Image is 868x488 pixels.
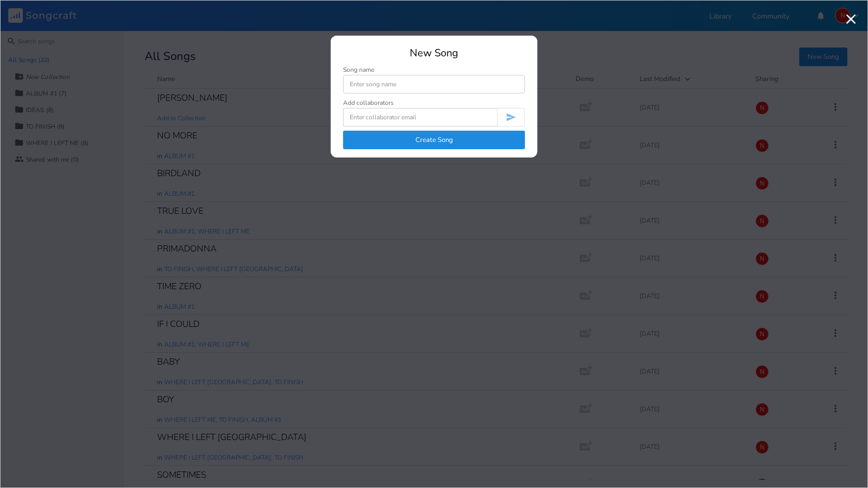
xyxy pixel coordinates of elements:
button: Invite [497,108,525,127]
div: New Song [343,48,525,58]
input: Enter song name [343,75,525,93]
input: Enter collaborator email [343,108,497,127]
div: Add collaborators [343,100,394,106]
div: Song name [343,67,525,73]
button: Create Song [343,131,525,149]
